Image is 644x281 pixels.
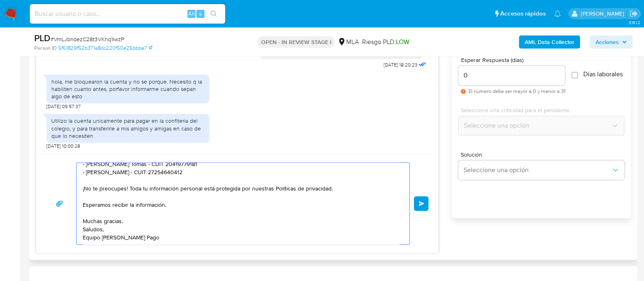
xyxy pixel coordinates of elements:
span: [DATE] 10:00:28 [46,143,80,149]
span: Riesgo PLD: [362,38,409,46]
span: Enviar [419,201,424,206]
span: Esperar Respuesta (días) [461,57,567,63]
button: Enviar [414,196,429,211]
div: hola, me bloquearon la cuenta y no se porque. Necesito q la habiliten cuanto antes, porfavor info... [51,78,204,100]
span: # VmLJbridezC28t3VKhq1IwzP [51,35,124,43]
span: Alt [188,10,195,18]
span: El número debe ser mayor a 0 y menor a 31 [468,89,565,94]
a: 5f61829f52b371a8dc220f50e25bbbe7 [58,44,152,52]
span: Accesos rápidos [500,9,546,18]
span: Seleccione una opción [463,166,611,174]
p: OPEN - IN REVIEW STAGE I [257,36,334,48]
button: Seleccione una opción [458,160,624,180]
b: Person ID [34,44,57,52]
span: Solución [461,152,627,157]
div: MLA [338,38,358,46]
input: days_to_wait [458,70,565,81]
span: [DATE] 18:20:23 [383,62,417,68]
button: Seleccione una opción [458,116,624,135]
span: Seleccione una criticidad para el pendiente [461,107,627,113]
p: roxana.vasquez@mercadolibre.com [580,10,626,18]
textarea: [PERSON_NAME]. Gracias por esperar nuestra respuesta, y por la información enviada vía correo ele... [83,163,399,244]
b: PLD [34,31,51,44]
span: Seleccione una opción [464,122,611,130]
span: Días laborales [583,70,622,78]
div: Utilizo la cuenta unicamente para pagar en la confiteria del colegio, y para transferirle a mis a... [51,117,204,139]
b: AML Data Collector [525,35,574,49]
span: [DATE] 09:57:37 [46,103,81,110]
span: Acciones [596,35,619,49]
input: Días laborales [571,72,578,78]
button: AML Data Collector [519,35,580,49]
button: Acciones [590,35,633,49]
button: search-icon [205,8,222,20]
span: s [199,10,202,18]
a: Salir [629,9,638,18]
span: LOW [396,37,409,46]
a: Notificaciones [554,10,561,17]
input: Buscar usuario o caso... [30,9,225,19]
span: 3.161.2 [628,19,640,26]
